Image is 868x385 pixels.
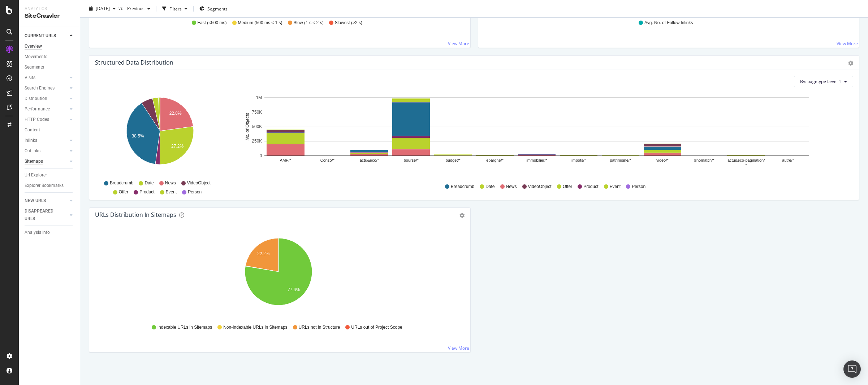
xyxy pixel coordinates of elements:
a: Movements [25,53,75,61]
div: Performance [25,105,50,113]
div: CURRENT URLS [25,32,56,40]
span: vs [118,5,124,11]
span: Indexable URLs in Sitemaps [157,324,212,331]
span: Offer [563,184,572,190]
span: Offer [119,189,128,195]
a: Distribution [25,95,68,102]
svg: A chart. [97,93,223,177]
svg: A chart. [243,93,848,177]
div: DISAPPEARED URLS [25,207,61,223]
a: Overview [25,43,75,50]
span: URLs not in Structure [299,324,340,331]
a: View More [448,345,469,351]
span: Product [139,189,154,195]
span: Slow (1 s < 2 s) [294,20,324,26]
div: Distribution [25,95,47,102]
div: Url Explorer [25,171,47,179]
div: Movements [25,53,47,61]
text: 250K [252,139,262,144]
a: Url Explorer [25,171,75,179]
text: 500K [252,124,262,129]
text: 27.2% [171,144,183,149]
div: Inlinks [25,137,37,144]
a: DISAPPEARED URLS [25,207,68,223]
text: vidéo/* [656,158,669,162]
span: VideoObject [528,184,552,190]
div: Analysis Info [25,229,50,236]
span: Previous [124,5,144,12]
div: Content [25,126,40,134]
span: VideoObject [187,180,211,186]
div: Search Engines [25,84,55,92]
span: Breadcrumb [451,184,474,190]
text: No. of Objects [245,113,250,140]
span: Product [583,184,598,190]
a: HTTP Codes [25,116,68,123]
div: NEW URLS [25,197,46,205]
a: CURRENT URLS [25,32,68,40]
button: Segments [197,3,230,14]
span: News [165,180,176,186]
a: Analysis Info [25,229,75,236]
text: AMP/* [280,158,292,162]
span: News [506,184,517,190]
text: 1M [256,95,262,100]
span: Breadcrumb [110,180,133,186]
div: Filters [169,5,182,12]
span: Event [610,184,621,190]
a: Inlinks [25,137,68,144]
span: Medium (500 ms < 1 s) [238,20,282,26]
a: Visits [25,74,68,82]
text: autre/* [782,158,794,162]
text: actu&eco/* [360,158,379,162]
span: Person [632,184,645,190]
text: bourse/* [404,158,419,162]
div: Analytics [25,6,74,12]
a: Search Engines [25,84,68,92]
text: budget/* [446,158,461,162]
a: NEW URLS [25,197,68,205]
a: Segments [25,64,75,71]
svg: A chart. [95,234,462,318]
span: Date [144,180,154,186]
span: Event [166,189,177,195]
button: Previous [124,3,153,14]
a: View More [837,40,858,47]
a: View More [448,40,469,47]
text: impots/* [571,158,586,162]
text: 77.6% [288,287,300,292]
div: gear [848,61,853,66]
div: Visits [25,74,35,82]
span: Fast (<500 ms) [198,20,227,26]
span: By: pagetype Level 1 [800,78,841,84]
a: Outlinks [25,147,68,155]
div: Outlinks [25,147,40,155]
span: Non-Indexable URLs in Sitemaps [223,324,287,331]
button: [DATE] [86,3,118,14]
text: 38.5% [131,134,144,139]
a: Explorer Bookmarks [25,182,75,189]
text: immobilier/* [526,158,547,162]
div: Open Intercom Messenger [843,360,861,378]
div: Segments [25,64,44,71]
text: Conso/* [320,158,335,162]
div: URLs Distribution in Sitemaps [95,211,176,218]
text: actu&eco-pagination/ [727,158,765,162]
text: 750K [252,110,262,115]
div: gear [459,213,465,218]
text: 22.2% [257,251,269,256]
span: Slowest (>2 s) [335,20,362,26]
text: patrimoine/* [610,158,631,162]
div: Overview [25,43,42,50]
div: Sitemaps [25,158,43,165]
div: Structured Data Distribution [95,59,173,66]
a: Sitemaps [25,158,68,165]
text: 0 [260,153,262,158]
div: SiteCrawler [25,12,74,20]
text: #nomatch/* [694,158,714,162]
span: Avg. No. of Follow Inlinks [644,20,693,26]
div: HTTP Codes [25,116,49,123]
